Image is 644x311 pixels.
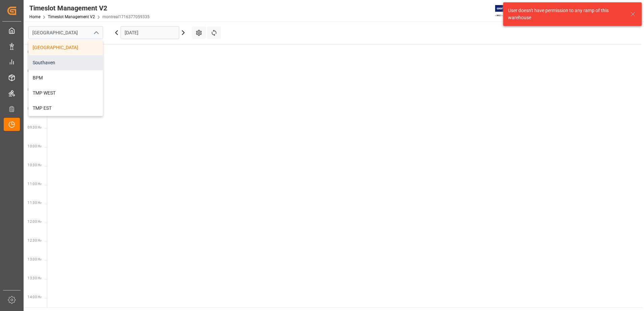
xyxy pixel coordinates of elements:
[28,26,103,39] input: Type to search/select
[28,257,41,261] span: 13:00 Hr
[28,50,41,54] span: 07:30 Hr
[29,3,150,13] div: Timeslot Management V2
[495,5,518,17] img: Exertis%20JAM%20-%20Email%20Logo.jpg_1722504956.jpg
[29,101,103,116] div: TMP EST
[28,163,41,167] span: 10:30 Hr
[28,88,41,92] span: 08:30 Hr
[508,7,624,21] div: User doesn't have permission to any ramp of this warehouse
[91,28,101,38] button: close menu
[29,40,103,55] div: [GEOGRAPHIC_DATA]
[28,182,41,186] span: 11:00 Hr
[29,14,40,19] a: Home
[28,126,41,129] span: 09:30 Hr
[29,55,103,70] div: Southaven
[29,70,103,85] div: BPM
[28,107,41,110] span: 09:00 Hr
[28,276,41,280] span: 13:30 Hr
[28,239,41,242] span: 12:30 Hr
[121,26,179,39] input: DD.MM.YYYY
[28,69,41,73] span: 08:00 Hr
[28,201,41,205] span: 11:30 Hr
[48,14,95,19] a: Timeslot Management V2
[28,144,41,148] span: 10:00 Hr
[29,85,103,101] div: TMP WEST
[28,220,41,223] span: 12:00 Hr
[28,295,41,299] span: 14:00 Hr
